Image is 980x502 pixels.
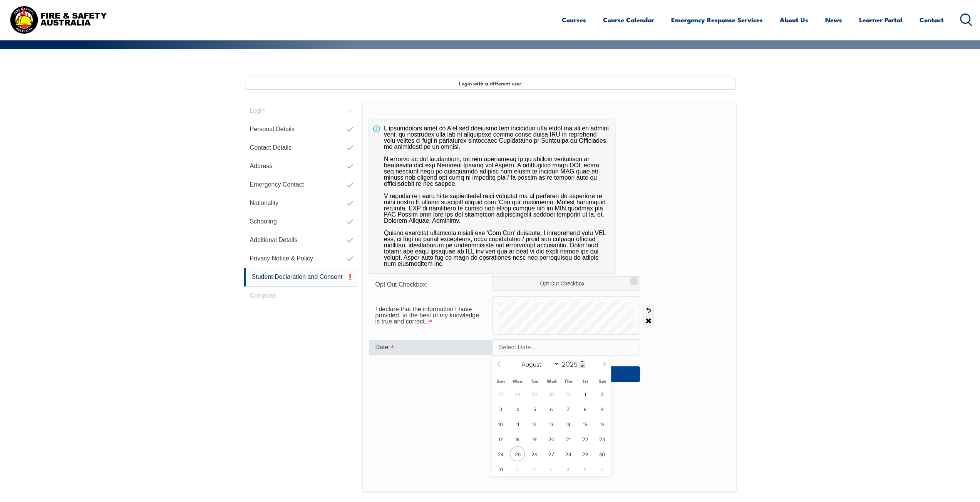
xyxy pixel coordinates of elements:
[492,339,640,355] input: Select Date...
[527,401,542,416] span: August 5, 2025
[527,446,542,461] span: August 26, 2025
[244,157,358,175] a: Address
[369,340,492,355] div: Date is required.
[244,138,358,157] a: Contact Details
[544,431,559,446] span: August 20, 2025
[492,276,640,291] label: Opt Out Checkbox
[643,315,654,326] a: Clear
[492,379,509,384] span: Sun
[369,302,492,329] div: I declare that the information I have provided, to the best of my knowledge, is true and correct....
[595,461,610,476] span: September 6, 2025
[244,194,358,212] a: Nationality
[577,379,594,384] span: Fri
[510,416,525,431] span: August 11, 2025
[825,10,842,30] a: News
[244,120,358,138] a: Personal Details
[561,431,576,446] span: August 21, 2025
[509,379,526,384] span: Mon
[543,379,560,384] span: Wed
[493,416,508,431] span: August 10, 2025
[244,231,358,249] a: Additional Details
[859,10,903,30] a: Learner Portal
[561,446,576,461] span: August 28, 2025
[561,401,576,416] span: August 7, 2025
[244,212,358,231] a: Schooling
[544,401,559,416] span: August 6, 2025
[578,446,593,461] span: August 29, 2025
[562,10,586,30] a: Courses
[578,461,593,476] span: September 5, 2025
[561,386,576,401] span: July 31, 2025
[510,401,525,416] span: August 4, 2025
[527,461,542,476] span: September 2, 2025
[578,401,593,416] span: August 8, 2025
[544,461,559,476] span: September 3, 2025
[526,379,543,384] span: Tue
[560,379,577,384] span: Thu
[560,359,585,368] input: Year
[493,431,508,446] span: August 17, 2025
[493,386,508,401] span: July 27, 2025
[578,416,593,431] span: August 15, 2025
[510,446,525,461] span: August 25, 2025
[595,416,610,431] span: August 16, 2025
[459,80,521,86] span: Login with a different user
[493,446,508,461] span: August 24, 2025
[595,431,610,446] span: August 23, 2025
[561,416,576,431] span: August 14, 2025
[510,431,525,446] span: August 18, 2025
[643,305,654,315] a: Undo
[671,10,763,30] a: Emergency Response Services
[527,386,542,401] span: July 29, 2025
[375,281,427,288] span: Opt Out Checkbox:
[369,119,615,273] div: L ipsumdolors amet co A el sed doeiusmo tem incididun utla etdol ma ali en admini veni, qu nostru...
[493,401,508,416] span: August 3, 2025
[561,461,576,476] span: September 4, 2025
[527,431,542,446] span: August 19, 2025
[578,386,593,401] span: August 1, 2025
[595,446,610,461] span: August 30, 2025
[493,461,508,476] span: August 31, 2025
[244,175,358,194] a: Emergency Contact
[594,379,611,384] span: Sat
[518,359,560,369] select: Month
[780,10,808,30] a: About Us
[244,268,358,287] a: Student Declaration and Consent
[544,386,559,401] span: July 30, 2025
[527,416,542,431] span: August 12, 2025
[595,401,610,416] span: August 9, 2025
[578,431,593,446] span: August 22, 2025
[603,10,654,30] a: Course Calendar
[510,386,525,401] span: July 28, 2025
[544,446,559,461] span: August 27, 2025
[920,10,944,30] a: Contact
[595,386,610,401] span: August 2, 2025
[510,461,525,476] span: September 1, 2025
[244,249,358,268] a: Privacy Notice & Policy
[544,416,559,431] span: August 13, 2025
